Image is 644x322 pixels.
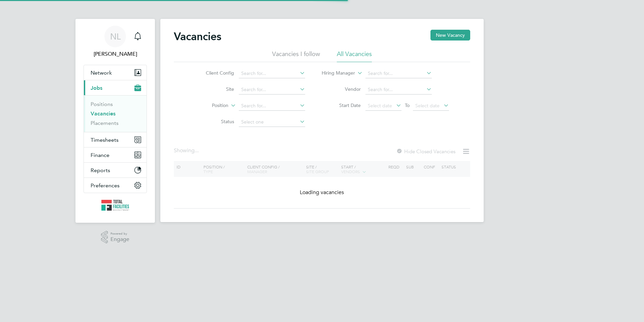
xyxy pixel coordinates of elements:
[239,69,305,78] input: Search for...
[91,70,112,76] span: Network
[101,200,129,211] img: tfrecruitment-logo-retina.png
[75,19,155,223] nav: Main navigation
[84,147,147,162] button: Finance
[84,132,147,147] button: Timesheets
[110,237,129,242] span: Engage
[84,80,147,95] button: Jobs
[239,101,305,111] input: Search for...
[91,101,113,107] a: Positions
[195,118,234,125] label: Status
[91,85,102,91] span: Jobs
[190,102,228,109] label: Position
[415,103,440,109] span: Select date
[84,95,147,132] div: Jobs
[337,50,372,62] li: All Vacancies
[195,147,199,154] span: ...
[174,30,221,43] h2: Vacancies
[91,167,110,173] span: Reports
[91,137,119,143] span: Timesheets
[322,86,361,92] label: Vendor
[84,26,147,58] a: NL[PERSON_NAME]
[91,110,116,117] a: Vacancies
[430,30,470,41] button: New Vacancy
[91,152,109,158] span: Finance
[403,101,412,110] span: To
[110,231,129,237] span: Powered by
[91,120,119,126] a: Placements
[84,65,147,80] button: Network
[239,85,305,95] input: Search for...
[91,182,120,189] span: Preferences
[84,178,147,193] button: Preferences
[365,69,432,78] input: Search for...
[396,148,455,155] label: Hide Closed Vacancies
[365,85,432,95] input: Search for...
[368,103,392,109] span: Select date
[110,32,121,41] span: NL
[239,117,305,127] input: Select one
[84,163,147,178] button: Reports
[101,231,130,244] a: Powered byEngage
[195,86,234,92] label: Site
[174,147,200,154] div: Showing
[316,70,355,77] label: Hiring Manager
[322,102,361,108] label: Start Date
[195,70,234,76] label: Client Config
[84,200,147,211] a: Go to home page
[272,50,320,62] li: Vacancies I follow
[84,50,147,58] span: Nicola Lawrence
